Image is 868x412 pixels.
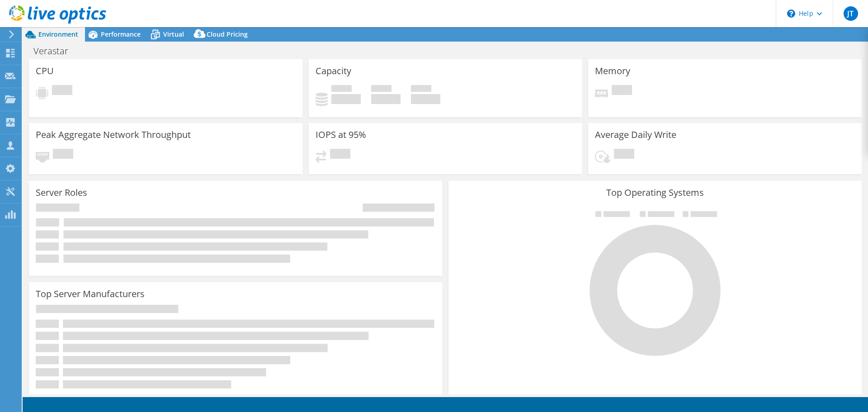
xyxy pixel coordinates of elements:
span: Free [371,85,392,94]
h4: 0 GiB [411,94,440,104]
span: Pending [330,149,350,161]
h3: IOPS at 95% [316,130,366,140]
h3: Top Server Manufacturers [36,289,145,299]
h3: Server Roles [36,188,87,198]
span: Performance [101,30,141,38]
h3: Memory [595,66,630,76]
span: Virtual [163,30,184,38]
span: Environment [38,30,78,38]
span: Pending [612,85,632,97]
span: Pending [53,149,73,161]
span: Total [411,85,431,94]
span: Pending [614,149,634,161]
h3: Top Operating Systems [455,188,855,198]
h1: Verastar [29,46,82,56]
svg: \n [787,9,795,18]
h3: Peak Aggregate Network Throughput [36,130,191,140]
span: Pending [52,85,72,97]
h3: Average Daily Write [595,130,676,140]
span: JT [844,6,858,21]
span: Cloud Pricing [207,30,248,38]
span: Used [331,85,352,94]
h4: 0 GiB [371,94,401,104]
h3: CPU [36,66,54,76]
h4: 0 GiB [331,94,361,104]
h3: Capacity [316,66,351,76]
